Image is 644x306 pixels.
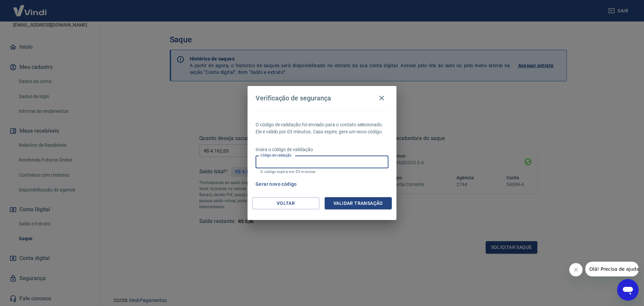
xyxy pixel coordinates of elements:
[260,153,291,158] label: Código de validação
[256,121,388,135] p: O código de validação foi enviado para o contato selecionado. Ele é válido por 03 minutos. Caso e...
[4,5,56,10] span: Olá! Precisa de ajuda?
[617,279,639,301] iframe: Botão para abrir a janela de mensagens
[569,263,583,276] iframe: Fechar mensagem
[256,146,388,153] p: Insira o código de validação
[252,197,319,210] button: Voltar
[325,197,392,210] button: Validar transação
[253,178,300,190] button: Gerar novo código
[585,262,639,276] iframe: Mensagem da empresa
[256,94,331,102] h4: Verificação de segurança
[260,170,384,174] p: O código expira em 03 minutos.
